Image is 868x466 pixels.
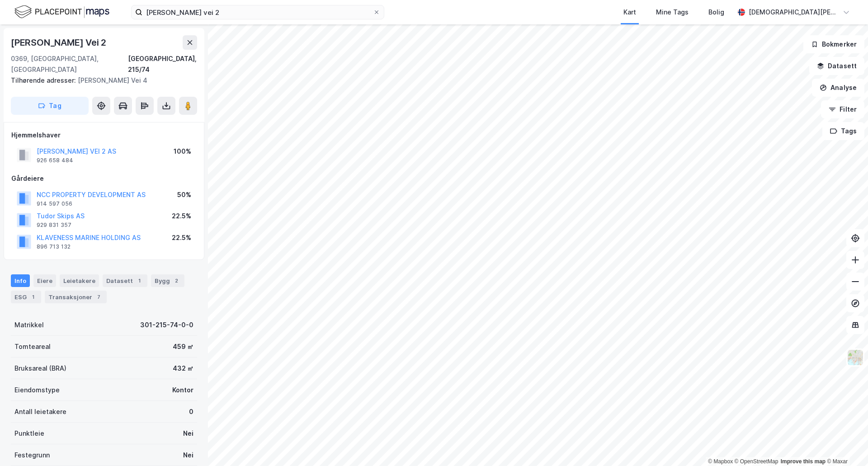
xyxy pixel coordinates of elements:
[14,450,50,461] div: Festegrunn
[11,76,78,84] span: Tilhørende adresser:
[135,276,144,285] div: 1
[14,341,51,352] div: Tomteareal
[803,35,864,53] button: Bokmerker
[14,428,44,439] div: Punktleie
[172,232,191,243] div: 22.5%
[823,423,868,466] div: Kontrollprogram for chat
[847,349,864,366] img: Z
[14,406,66,417] div: Antall leietakere
[11,35,108,50] div: [PERSON_NAME] Vei 2
[103,274,147,287] div: Datasett
[823,423,868,466] iframe: Chat Widget
[142,5,373,19] input: Søk på adresse, matrikkel, gårdeiere, leietakere eller personer
[781,458,826,465] a: Improve this map
[37,200,72,207] div: 914 597 056
[14,320,44,330] div: Matrikkel
[11,75,190,86] div: [PERSON_NAME] Vei 4
[173,363,193,374] div: 432 ㎡
[172,211,191,221] div: 22.5%
[172,276,181,285] div: 2
[11,173,197,184] div: Gårdeiere
[11,97,89,115] button: Tag
[140,320,193,330] div: 301-215-74-0-0
[821,100,864,118] button: Filter
[60,274,99,287] div: Leietakere
[37,243,71,250] div: 896 713 132
[14,385,60,395] div: Eiendomstype
[172,385,193,395] div: Kontor
[708,458,733,465] a: Mapbox
[809,57,864,75] button: Datasett
[623,7,636,18] div: Kart
[33,274,56,287] div: Eiere
[749,7,839,18] div: [DEMOGRAPHIC_DATA][PERSON_NAME]
[37,157,73,164] div: 926 658 484
[735,458,778,465] a: OpenStreetMap
[14,4,109,20] img: logo.f888ab2527a4732fd821a326f86c7f29.svg
[174,146,191,157] div: 100%
[11,291,41,303] div: ESG
[11,274,30,287] div: Info
[151,274,184,287] div: Bygg
[128,53,197,75] div: [GEOGRAPHIC_DATA], 215/74
[189,406,193,417] div: 0
[183,428,193,439] div: Nei
[177,189,191,200] div: 50%
[183,450,193,461] div: Nei
[37,221,71,229] div: 929 831 357
[94,292,103,301] div: 7
[822,122,864,140] button: Tags
[11,130,197,141] div: Hjemmelshaver
[45,291,107,303] div: Transaksjoner
[656,7,689,18] div: Mine Tags
[708,7,724,18] div: Bolig
[173,341,193,352] div: 459 ㎡
[812,79,864,97] button: Analyse
[11,53,128,75] div: 0369, [GEOGRAPHIC_DATA], [GEOGRAPHIC_DATA]
[14,363,66,374] div: Bruksareal (BRA)
[28,292,38,301] div: 1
